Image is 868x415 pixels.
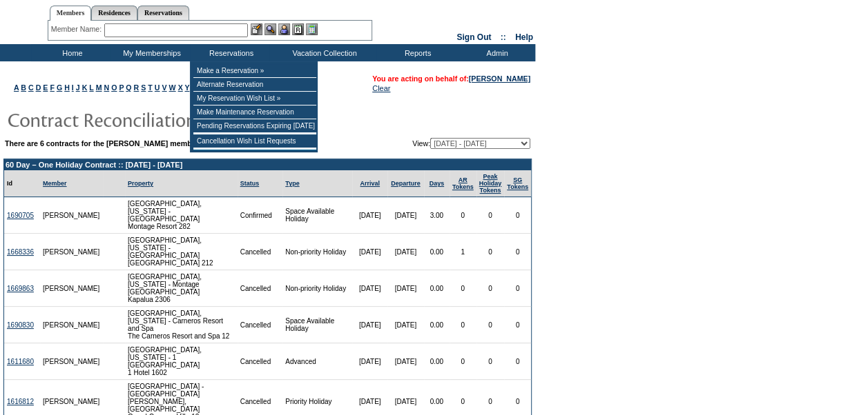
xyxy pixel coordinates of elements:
[479,173,502,194] a: Peak HolidayTokens
[238,307,283,343] td: Cancelled
[515,32,533,42] a: Help
[424,343,450,380] td: 0.00
[456,32,491,42] a: Sign Out
[387,270,424,307] td: [DATE]
[7,398,34,405] a: 1616812
[91,6,137,20] a: Residences
[193,105,316,119] td: Make Maintenance Reservation
[43,83,48,92] a: E
[424,270,450,307] td: 0.00
[352,270,387,307] td: [DATE]
[4,159,531,170] td: 60 Day – One Holiday Contract :: [DATE] - [DATE]
[476,270,505,307] td: 0
[40,234,103,270] td: [PERSON_NAME]
[376,44,456,61] td: Reports
[141,83,146,92] a: S
[125,270,238,307] td: [GEOGRAPHIC_DATA], [US_STATE] - Montage [GEOGRAPHIC_DATA] Kapalua 2306
[238,234,283,270] td: Cancelled
[282,270,352,307] td: Non-priority Holiday
[134,83,139,92] a: R
[282,307,352,343] td: Space Available Holiday
[424,234,450,270] td: 0.00
[193,134,316,148] td: Cancellation Wish List Requests
[306,23,318,35] img: b_calculator.gif
[352,197,387,234] td: [DATE]
[89,83,93,92] a: L
[193,119,316,133] td: Pending Reservations Expiring [DATE]
[269,44,376,61] td: Vacation Collection
[110,44,190,61] td: My Memberships
[72,83,74,92] a: I
[5,139,216,148] b: There are 6 contracts for the [PERSON_NAME] membership:
[193,78,316,92] td: Alternate Reservation
[40,343,103,380] td: [PERSON_NAME]
[43,180,67,187] a: Member
[501,32,506,42] span: ::
[7,248,34,256] a: 1668336
[7,285,34,292] a: 1669863
[278,23,290,35] img: Impersonate
[456,44,535,61] td: Admin
[238,270,283,307] td: Cancelled
[190,44,269,61] td: Reservations
[7,321,34,329] a: 1690830
[7,212,34,219] a: 1690705
[57,83,62,92] a: G
[40,307,103,343] td: [PERSON_NAME]
[387,197,424,234] td: [DATE]
[64,83,70,92] a: H
[125,343,238,380] td: [GEOGRAPHIC_DATA], [US_STATE] - 1 [GEOGRAPHIC_DATA] 1 Hotel 1602
[504,343,531,380] td: 0
[126,83,131,92] a: Q
[352,234,387,270] td: [DATE]
[50,6,92,21] a: Members
[31,44,110,61] td: Home
[264,23,276,35] img: View
[450,234,476,270] td: 1
[76,83,80,92] a: J
[452,176,474,190] a: ARTokens
[178,83,183,92] a: X
[169,83,176,92] a: W
[450,307,476,343] td: 0
[504,270,531,307] td: 0
[4,170,40,197] td: Id
[28,83,34,92] a: C
[292,23,304,35] img: Reservations
[285,180,299,187] a: Type
[476,343,505,380] td: 0
[125,197,238,234] td: [GEOGRAPHIC_DATA], [US_STATE] - [GEOGRAPHIC_DATA] Montage Resort 282
[352,343,387,380] td: [DATE]
[372,84,390,92] a: Clear
[343,138,530,149] td: View:
[387,343,424,380] td: [DATE]
[450,343,476,380] td: 0
[391,180,421,187] a: Departure
[429,180,444,187] a: Days
[372,74,530,83] span: You are acting on behalf of:
[111,83,117,92] a: O
[424,197,450,234] td: 3.00
[352,307,387,343] td: [DATE]
[119,83,124,92] a: P
[450,197,476,234] td: 0
[504,307,531,343] td: 0
[128,180,153,187] a: Property
[504,197,531,234] td: 0
[387,234,424,270] td: [DATE]
[240,180,260,187] a: Status
[21,83,26,92] a: B
[36,83,41,92] a: D
[14,83,19,92] a: A
[82,83,88,92] a: K
[507,176,528,190] a: SGTokens
[387,307,424,343] td: [DATE]
[504,234,531,270] td: 0
[193,92,316,105] td: My Reservation Wish List »
[282,234,352,270] td: Non-priority Holiday
[155,83,160,92] a: U
[7,105,283,133] img: pgTtlContractReconciliation.gif
[51,23,104,35] div: Member Name:
[238,343,283,380] td: Cancelled
[184,83,189,92] a: Y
